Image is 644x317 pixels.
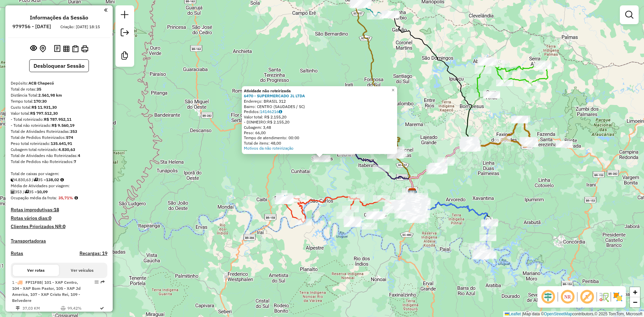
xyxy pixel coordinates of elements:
[244,114,395,120] div: Valor total: R$ 2.155,20
[62,44,71,53] button: Visualizar relatório de Roteirização
[244,93,305,98] a: 6470 - SUPERMERCADO JL LTDA
[34,178,38,182] i: Total de rotas
[279,110,282,114] i: Observações
[633,288,637,296] span: +
[80,44,90,54] button: Imprimir Rotas
[38,93,62,98] strong: 2.561,98 km
[260,109,282,114] a: 14146216
[11,141,107,147] div: Peso total roteirizado:
[34,99,47,104] strong: 170:30
[61,306,66,310] i: % de utilização do peso
[12,280,80,303] span: 1 -
[11,104,107,110] div: Custo total:
[540,289,556,305] span: Ocultar deslocamento
[100,306,104,310] i: Rota otimizada
[13,265,59,276] button: Ver rotas
[70,129,77,134] strong: 353
[544,312,573,316] a: OpenStreetMap
[12,280,80,303] span: | 101 - XAP Centro, 104 - XAP Bom Pastor, 105 - XAP Jd America, 107 - XAP Cristo Rei, 109 - Belve...
[630,297,640,307] a: Zoom out
[37,189,48,194] strong: 10,09
[74,196,78,200] em: Média calculada utilizando a maior ocupação (%Peso ou %Cubagem) de cada rota da sessão. Rotas cro...
[522,312,523,316] span: |
[579,289,595,305] span: Exibir rótulo
[11,177,107,183] div: 4.830,63 / 35 =
[104,6,107,14] a: Clique aqui para minimizar o painel
[118,49,131,64] a: Criar modelo
[555,141,572,148] div: Atividade não roteirizada - BEER COMPANY
[118,26,131,41] a: Exportar sessão
[29,43,38,54] button: Exibir sessão original
[51,141,72,146] strong: 135.641,91
[101,280,105,284] em: Rota exportada
[11,153,107,159] div: Total de Atividades não Roteirizadas:
[11,128,107,135] div: Total de Atividades Roteirizadas:
[46,177,59,182] strong: 138,02
[314,155,330,162] div: Atividade não roteirizada - SUPERMERCADO JL LTDA
[54,207,59,213] strong: 18
[60,178,64,182] i: Meta Caixas/viagem: 10,00 Diferença: 128,02
[408,188,417,197] img: ACB Chapecó
[11,190,15,194] i: Total de Atividades
[503,311,644,317] div: Map data © contributors,© 2025 TomTom, Microsoft
[244,99,395,104] div: Endereço: BRASIL 312
[244,125,395,130] div: Cubagem: 3,48
[11,122,107,128] div: - Total não roteirizado:
[312,156,329,162] div: Atividade não roteirizada - TELE BIER JOaO
[556,141,573,148] div: Atividade não roteirizada - BEER COMPANY
[63,223,65,229] strong: 0
[32,105,57,110] strong: R$ 11.931,30
[11,224,107,229] h4: Clientes Priorizados NR:
[74,159,76,164] strong: 7
[559,289,576,305] span: Ocultar NR
[11,116,107,122] div: - Total roteirizado:
[79,251,107,256] h4: Recargas: 19
[95,280,99,284] em: Opções
[11,189,107,195] div: 353 / 35 =
[11,178,15,182] i: Cubagem total roteirizado
[25,280,42,285] span: FPI1F88
[16,306,20,310] i: Distância Total
[244,104,395,109] div: Bairro: CENTRO (SAUDADES / SC)
[11,92,107,98] div: Distância Total:
[505,312,521,316] a: Leaflet
[11,215,107,221] h4: Rotas vários dias:
[612,292,623,302] img: Exibir/Ocultar setores
[11,159,107,165] div: Total de Pedidos não Roteirizados:
[267,119,289,124] span: R$ 2.155,20
[52,123,74,128] strong: R$ 9.560,19
[11,86,107,92] div: Total de rotas:
[244,141,395,146] div: Total de itens: 48,00
[633,298,637,306] span: −
[44,117,71,122] strong: R$ 787.952,11
[244,88,291,93] strong: Atividade não roteirizada
[11,207,107,213] h4: Rotas improdutivas:
[244,119,395,125] div: - DINHEIRO:
[280,195,289,203] img: PALMITOS
[49,215,51,221] strong: 0
[78,153,80,158] strong: 4
[391,87,394,93] span: ×
[11,171,107,177] div: Total de caixas por viagem:
[38,44,47,54] button: Centralizar mapa no depósito ou ponto de apoio
[11,251,23,256] a: Rotas
[11,80,107,86] div: Depósito:
[244,146,293,151] a: Motivos da não roteirização
[11,135,107,141] div: Total de Pedidos Roteirizados:
[623,8,636,21] a: Exibir filtros
[59,265,105,276] button: Ver veículos
[53,44,62,54] button: Logs desbloquear sessão
[22,305,60,312] td: 37,03 KM
[29,59,89,72] button: Desbloquear Sessão
[244,130,395,136] div: Peso: 66,00
[58,195,73,200] strong: 35,71%
[598,292,609,302] img: Fluxo de ruas
[11,98,107,104] div: Tempo total:
[12,23,51,30] h6: 979756 - [DATE]
[389,86,397,94] a: Close popup
[11,147,107,153] div: Cubagem total roteirizado:
[71,44,80,54] button: Visualizar Romaneio
[11,238,107,244] h4: Transportadoras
